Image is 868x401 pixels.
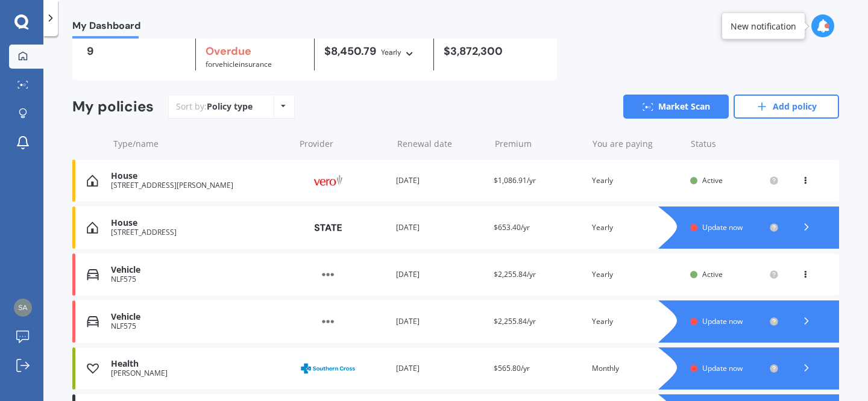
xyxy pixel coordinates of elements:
div: Monthly [592,362,681,375]
span: Active [702,269,723,279]
div: Yearly [592,175,681,187]
span: My Dashboard [72,20,140,36]
img: House [87,222,98,234]
div: Vehicle [111,312,288,322]
div: $8,450.79 [324,45,423,58]
div: NLF575 [111,275,288,284]
span: Update now [702,222,743,232]
span: $2,255.84/yr [494,316,536,326]
div: [DATE] [396,316,485,328]
img: Vehicle [87,269,99,281]
img: State [298,217,358,238]
img: Other [298,263,358,286]
div: [DATE] [396,175,485,187]
div: Status [691,138,779,150]
div: My policies [72,98,154,116]
span: Update now [702,363,743,373]
div: $3,872,300 [444,45,542,57]
img: Vehicle [87,316,99,328]
div: Vehicle [111,265,288,275]
img: Other [298,310,358,333]
div: [DATE] [396,362,485,375]
div: Yearly [381,46,401,58]
div: [DATE] [396,269,485,281]
div: [DATE] [396,222,485,234]
div: 9 [87,45,186,57]
img: Vero [298,169,358,192]
div: [PERSON_NAME] [111,369,288,378]
div: Premium [495,138,583,150]
div: Sort by: [176,101,253,113]
span: $2,255.84/yr [494,269,536,279]
div: [STREET_ADDRESS][PERSON_NAME] [111,181,288,190]
a: Market Scan [623,95,729,119]
span: $565.80/yr [494,363,530,373]
div: Policy type [207,101,253,113]
div: You are paying [593,138,681,150]
span: $653.40/yr [494,222,530,232]
span: for Vehicle insurance [206,59,272,69]
div: Yearly [592,316,681,328]
div: Renewal date [397,138,485,150]
div: New notification [731,20,796,32]
div: Health [111,359,288,369]
img: 824e7ca33aebd9d4a6f73f7eb745731b [14,299,32,317]
img: Health [87,362,99,375]
div: Yearly [592,269,681,281]
div: House [111,171,288,181]
div: Type/name [113,138,290,150]
div: Provider [300,138,388,150]
div: Yearly [592,222,681,234]
img: Southern Cross [298,357,358,380]
b: Overdue [206,44,251,58]
span: $1,086.91/yr [494,175,536,185]
div: [STREET_ADDRESS] [111,228,288,237]
a: Add policy [734,95,839,119]
span: Update now [702,316,743,326]
span: Active [702,175,723,185]
div: NLF575 [111,322,288,331]
div: House [111,218,288,228]
img: House [87,175,98,187]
